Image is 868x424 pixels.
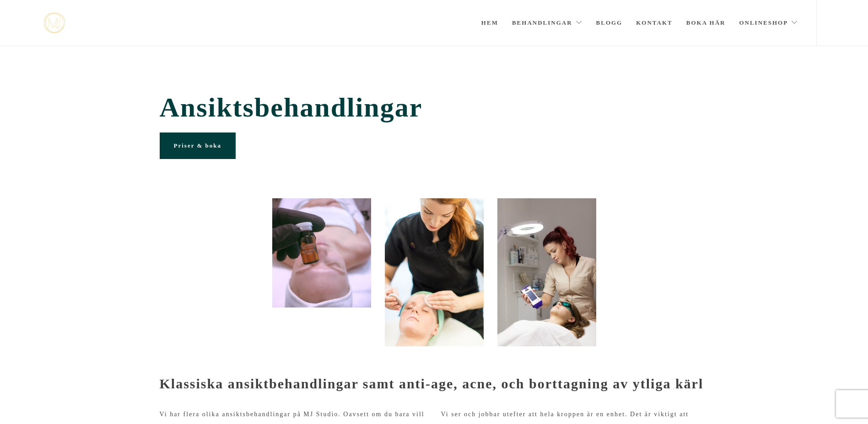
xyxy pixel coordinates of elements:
[43,13,65,33] a: mjstudio mjstudio mjstudio
[272,198,371,307] img: 20200316_113429315_iOS
[174,142,221,149] span: Priser & boka
[385,198,484,346] img: Portömning Stockholm
[160,376,704,391] strong: Klassiska ansiktbehandlingar samt anti-age, acne, och borttagning av ytliga kärl
[160,92,709,123] span: Ansiktsbehandlingar
[497,198,596,346] img: evh_NF_2018_90598 (1)
[43,13,65,33] img: mjstudio
[160,132,236,159] a: Priser & boka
